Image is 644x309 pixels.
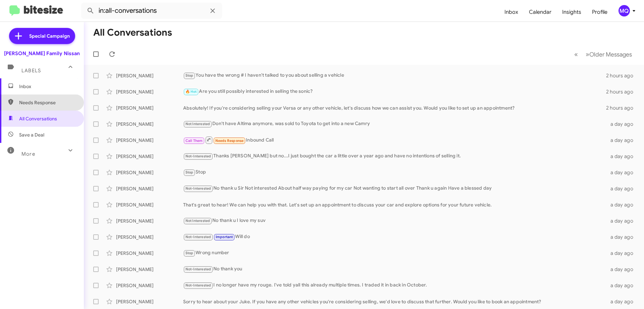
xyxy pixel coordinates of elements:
span: Not-Interested [185,235,211,239]
div: a day ago [606,266,639,273]
button: Next [582,47,636,61]
span: Needs Response [215,139,244,143]
button: MQ [613,5,637,16]
div: Sorry to hear about your Juke. If you have any other vehicles you're considering selling, we'd lo... [183,298,606,305]
a: Insights [557,2,587,22]
div: [PERSON_NAME] [116,72,183,79]
div: a day ago [606,137,639,144]
div: [PERSON_NAME] [116,298,183,305]
div: [PERSON_NAME] [116,234,183,240]
a: Profile [587,2,613,22]
div: That's great to hear! We can help you with that. Let's set up an appointment to discuss your car ... [183,201,606,208]
div: [PERSON_NAME] [116,169,183,176]
div: Stop [183,168,606,176]
div: a day ago [606,185,639,192]
div: a day ago [606,298,639,305]
div: Don't have Altima anymore, was sold to Toyota to get into a new Camry [183,120,606,128]
div: You have the wrong # I haven't talked to you about selling a vehicle [183,72,606,79]
div: a day ago [606,234,639,240]
div: a day ago [606,201,639,208]
span: Save a Deal [19,131,44,138]
div: a day ago [606,218,639,224]
span: Not Interested [185,219,210,223]
span: Not-Interested [185,267,211,271]
div: [PERSON_NAME] [116,88,183,95]
div: Will do [183,233,606,241]
span: Stop [185,73,194,78]
span: Not-Interested [185,283,211,287]
div: [PERSON_NAME] [116,105,183,111]
span: Needs Response [19,99,76,106]
div: [PERSON_NAME] [116,201,183,208]
span: More [21,151,35,157]
span: Special Campaign [29,33,70,39]
div: [PERSON_NAME] [116,266,183,273]
span: 🔥 Hot [185,89,197,94]
div: a day ago [606,121,639,127]
span: Inbox [19,83,76,90]
div: [PERSON_NAME] [116,282,183,289]
div: No thank u Sir Not interested About half way paying for my car Not wanting to start all over Than... [183,185,606,192]
span: Older Messages [589,51,632,58]
h1: All Conversations [93,27,172,38]
a: Inbox [499,2,524,22]
div: [PERSON_NAME] [116,250,183,257]
span: Important [216,235,233,239]
input: Search [81,3,222,19]
span: « [574,50,578,59]
div: [PERSON_NAME] [116,137,183,144]
div: MQ [619,5,630,16]
div: 2 hours ago [606,72,639,79]
div: Absolutely! If you're considering selling your Versa or any other vehicle, let's discuss how we c... [183,105,606,111]
span: All Conversations [19,115,57,122]
span: Not Interested [185,122,210,126]
div: a day ago [606,153,639,160]
div: [PERSON_NAME] [116,218,183,224]
nav: Page navigation example [571,47,636,61]
div: No thank u I love my suv [183,217,606,225]
div: Are you still possibly interested in selling the sonic? [183,88,606,95]
div: a day ago [606,282,639,289]
div: 2 hours ago [606,105,639,111]
div: No thank you [183,265,606,273]
div: [PERSON_NAME] [116,185,183,192]
span: Stop [185,170,194,175]
div: Wrong number [183,249,606,257]
span: Not-Interested [185,186,211,191]
a: Calendar [524,2,557,22]
a: Special Campaign [9,28,75,44]
div: I no longer have my rouge. I've told yall this already multiple times. I traded it in back in Oct... [183,281,606,289]
span: Call Them [185,139,203,143]
div: [PERSON_NAME] [116,153,183,160]
span: » [586,50,589,59]
span: Labels [21,68,41,74]
span: Stop [185,251,194,255]
button: Previous [570,47,582,61]
div: [PERSON_NAME] Family Nissan [4,50,80,57]
div: 2 hours ago [606,88,639,95]
div: a day ago [606,250,639,257]
div: [PERSON_NAME] [116,121,183,127]
div: Thanks [PERSON_NAME] but no...I just bought the car a little over a year ago and have no intentio... [183,152,606,160]
div: a day ago [606,169,639,176]
span: Not-Interested [185,154,211,158]
div: Inbound Call [183,136,606,144]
